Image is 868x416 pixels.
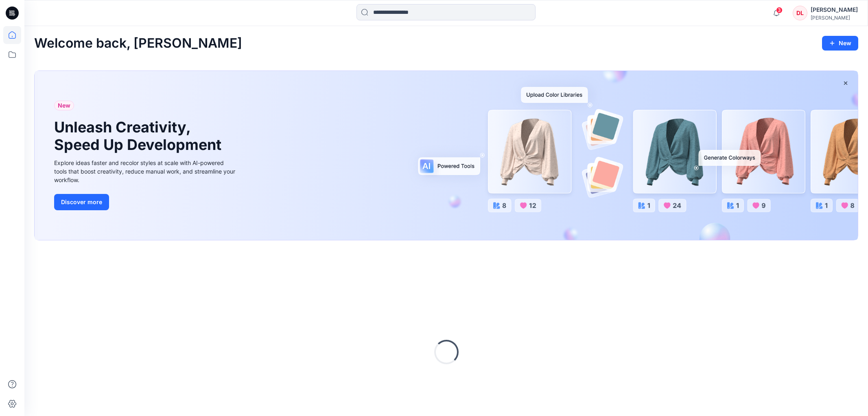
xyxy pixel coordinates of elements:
[54,194,237,210] a: Discover more
[54,194,109,210] button: Discover more
[54,158,237,184] div: Explore ideas faster and recolor styles at scale with AI-powered tools that boost creativity, red...
[811,5,858,15] div: [PERSON_NAME]
[793,6,807,20] div: DL
[34,36,242,51] h2: Welcome back, [PERSON_NAME]
[822,36,858,51] button: New
[54,119,225,154] h1: Unleash Creativity, Speed Up Development
[58,101,70,110] span: New
[811,15,858,21] div: [PERSON_NAME]
[776,7,783,13] span: 3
